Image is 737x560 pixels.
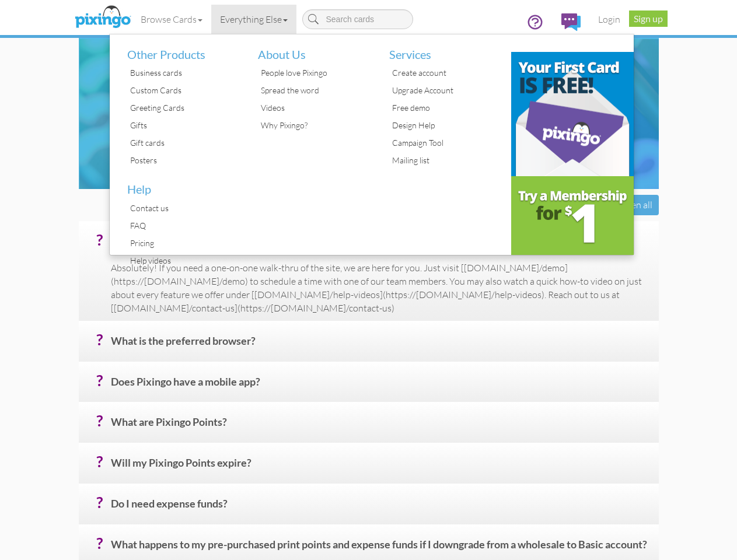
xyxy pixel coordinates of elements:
[111,335,650,356] h4: What is the preferred browser?
[258,64,372,82] div: People love Pixingo
[511,176,634,255] img: e3c53f66-4b0a-4d43-9253-35934b16df62.png
[96,372,103,389] span: ?
[561,13,581,31] img: comments.svg
[111,457,650,478] h4: Will my Pixingo Points expire?
[111,261,650,314] p: Absolutely! If you need a one-on-one walk-thru of the site, we are here for you. Just visit [[DOM...
[211,5,296,34] a: Everything Else
[96,534,103,552] span: ?
[111,376,650,397] h4: Does Pixingo have a mobile app?
[111,416,650,437] h4: What are Pixingo Points?
[96,494,103,511] span: ?
[258,82,372,99] div: Spread the word
[96,231,103,249] span: ?
[389,152,503,169] div: Mailing list
[249,34,372,65] li: About Us
[111,498,650,519] h4: Do I need expense funds?
[389,82,503,99] div: Upgrade Account
[111,539,650,559] h4: What happens to my pre-purchased print points and expense funds if I downgrade from a wholesale t...
[96,331,103,348] span: ?
[127,82,241,99] div: Custom Cards
[127,217,241,235] div: FAQ
[96,453,103,470] span: ?
[736,559,737,560] iframe: Chat
[72,3,134,32] img: pixingo logo
[302,9,413,29] input: Search cards
[389,99,503,117] div: Free demo
[132,5,211,34] a: Browse Cards
[258,117,372,134] div: Why Pixingo?
[127,64,241,82] div: Business cards
[118,169,241,199] li: Help
[127,117,241,134] div: Gifts
[118,34,241,65] li: Other Products
[127,99,241,117] div: Greeting Cards
[629,10,668,27] a: Sign up
[96,412,103,429] span: ?
[258,99,372,117] div: Videos
[127,134,241,152] div: Gift cards
[612,195,659,215] div: Open all
[589,5,629,34] a: Login
[70,130,668,142] h4: How to use Pixingo and other fun questions
[389,64,503,82] div: Create account
[127,252,241,269] div: Help videos
[127,235,241,252] div: Pricing
[127,152,241,169] div: Posters
[511,52,634,176] img: b31c39d9-a6cc-4959-841f-c4fb373484ab.png
[127,199,241,217] div: Contact us
[82,79,668,116] h1: Frequently Asked Questions
[389,134,503,152] div: Campaign Tool
[389,117,503,134] div: Design Help
[380,34,503,65] li: Services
